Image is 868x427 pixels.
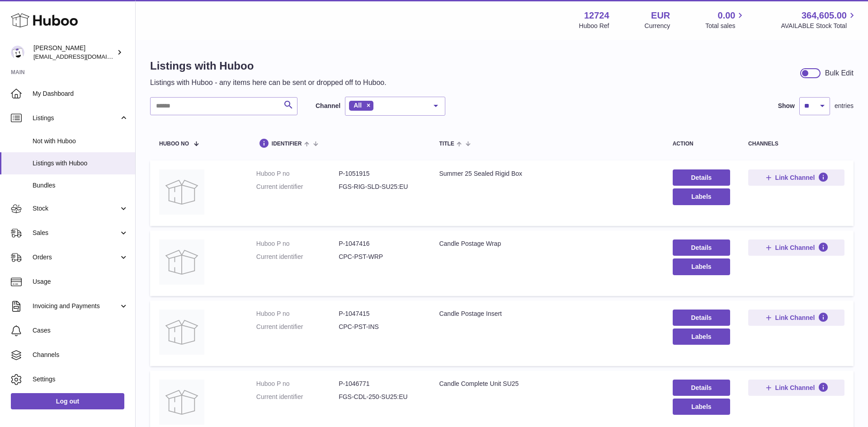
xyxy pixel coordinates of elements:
[339,323,421,331] dd: CPC-PST-INS
[439,141,454,147] span: title
[33,44,115,61] div: [PERSON_NAME]
[748,141,844,147] div: channels
[825,68,854,78] div: Bulk Edit
[339,183,421,191] dd: FGS-RIG-SLD-SU25:EU
[339,393,421,401] dd: FGS-CDL-250-SU25:EU
[775,174,815,182] span: Link Channel
[256,253,339,261] dt: Current identifier
[439,239,654,248] div: Candle Postage Wrap
[256,239,339,248] dt: Huboo P no
[354,102,362,109] span: All
[673,380,730,396] a: Details
[718,9,736,22] span: 0.00
[159,380,204,425] img: Candle Complete Unit SU25
[33,277,128,286] span: Usage
[673,169,730,186] a: Details
[705,22,745,30] span: Total sales
[579,22,609,30] div: Huboo Ref
[33,326,128,335] span: Cases
[748,239,844,256] button: Link Channel
[748,169,844,186] button: Link Channel
[33,137,128,145] span: Not with Huboo
[33,159,128,168] span: Listings with Huboo
[33,302,119,310] span: Invoicing and Payments
[159,169,204,215] img: Summer 25 Sealed Rigid Box
[33,53,133,60] span: [EMAIL_ADDRESS][DOMAIN_NAME]
[339,239,421,248] dd: P-1047416
[33,229,119,237] span: Sales
[256,380,339,388] dt: Huboo P no
[33,181,128,190] span: Bundles
[256,310,339,318] dt: Huboo P no
[150,59,387,73] h1: Listings with Huboo
[339,310,421,318] dd: P-1047415
[11,393,124,409] a: Log out
[316,102,340,110] label: Channel
[645,22,670,30] div: Currency
[781,22,857,30] span: AVAILABLE Stock Total
[778,102,795,110] label: Show
[159,141,189,147] span: Huboo no
[835,102,854,110] span: entries
[651,9,670,22] strong: EUR
[439,169,654,178] div: Summer 25 Sealed Rigid Box
[673,258,730,275] button: Labels
[150,78,387,88] p: Listings with Huboo - any items here can be sent or dropped off to Huboo.
[159,310,204,355] img: Candle Postage Insert
[673,141,730,147] div: action
[781,9,857,30] a: 364,605.00 AVAILABLE Stock Total
[673,188,730,205] button: Labels
[775,384,815,392] span: Link Channel
[33,375,128,384] span: Settings
[339,380,421,388] dd: P-1046771
[11,46,24,59] img: internalAdmin-12724@internal.huboo.com
[748,310,844,326] button: Link Channel
[33,351,128,359] span: Channels
[272,141,302,147] span: identifier
[748,380,844,396] button: Link Channel
[584,9,609,22] strong: 12724
[673,310,730,326] a: Details
[802,9,847,22] span: 364,605.00
[439,310,654,318] div: Candle Postage Insert
[159,239,204,285] img: Candle Postage Wrap
[339,253,421,261] dd: CPC-PST-WRP
[33,89,128,98] span: My Dashboard
[256,323,339,331] dt: Current identifier
[775,244,815,252] span: Link Channel
[339,169,421,178] dd: P-1051915
[33,253,119,262] span: Orders
[705,9,745,30] a: 0.00 Total sales
[33,204,119,213] span: Stock
[673,399,730,415] button: Labels
[256,169,339,178] dt: Huboo P no
[775,314,815,322] span: Link Channel
[256,393,339,401] dt: Current identifier
[439,380,654,388] div: Candle Complete Unit SU25
[673,239,730,256] a: Details
[33,114,119,122] span: Listings
[256,183,339,191] dt: Current identifier
[673,328,730,345] button: Labels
